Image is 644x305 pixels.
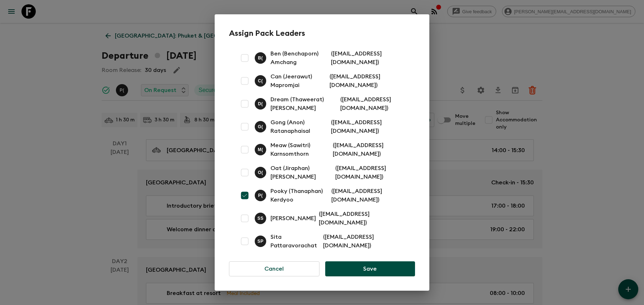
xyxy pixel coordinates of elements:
p: Sita Pattaravorachat [270,233,320,250]
p: C ( [258,78,263,84]
button: Cancel [229,261,319,276]
p: Oat (Jiraphan) [PERSON_NAME] [270,164,332,181]
p: Gong (Anon) Ratanaphaisal [270,118,328,135]
button: Save [325,261,415,276]
p: P ( [258,193,263,198]
p: ( [EMAIL_ADDRESS][DOMAIN_NAME] ) [323,233,406,250]
p: ( [EMAIL_ADDRESS][DOMAIN_NAME] ) [335,164,406,181]
p: Pooky (Thanaphan) Kerdyoo [270,187,328,204]
p: ( [EMAIL_ADDRESS][DOMAIN_NAME] ) [331,49,406,67]
h2: Assign Pack Leaders [229,29,415,38]
p: G ( [258,124,263,130]
p: ( [EMAIL_ADDRESS][DOMAIN_NAME] ) [333,141,406,158]
p: [PERSON_NAME] [270,214,316,223]
p: S S [257,216,263,221]
p: Ben (Benchaporn) Amchang [270,49,328,67]
p: ( [EMAIL_ADDRESS][DOMAIN_NAME] ) [330,72,406,89]
p: M ( [258,147,263,152]
p: ( [EMAIL_ADDRESS][DOMAIN_NAME] ) [319,210,406,227]
p: S P [257,238,263,244]
p: D ( [258,101,263,107]
p: ( [EMAIL_ADDRESS][DOMAIN_NAME] ) [340,95,406,112]
p: Dream (Thaweerat) [PERSON_NAME] [270,95,337,112]
p: B ( [258,55,263,61]
p: Meaw (Sawitri) Karnsomthorn [270,141,330,158]
p: ( [EMAIL_ADDRESS][DOMAIN_NAME] ) [331,187,406,204]
p: Can (Jeerawut) Mapromjai [270,72,327,89]
p: O ( [258,170,263,175]
p: ( [EMAIL_ADDRESS][DOMAIN_NAME] ) [331,118,406,135]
